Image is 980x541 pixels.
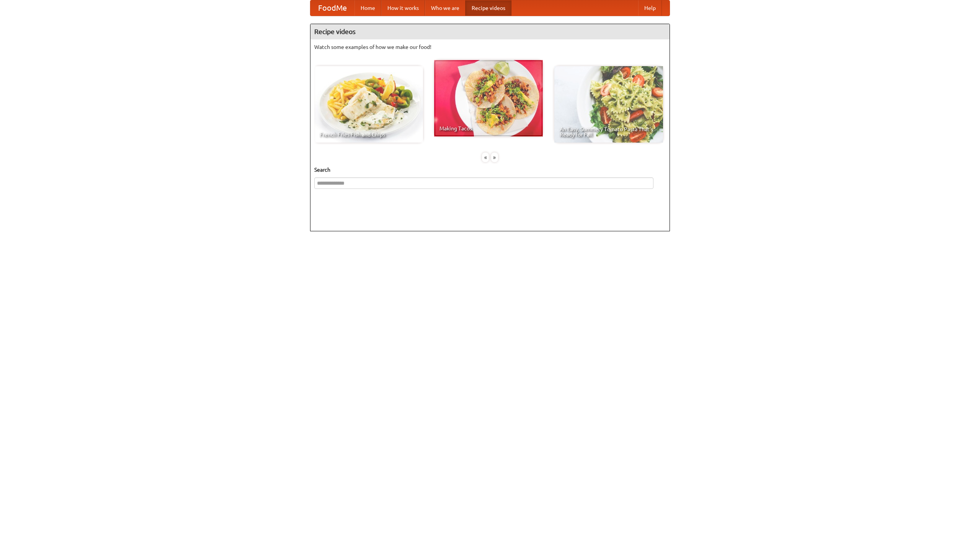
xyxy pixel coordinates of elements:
[314,166,666,174] h5: Search
[381,0,425,16] a: How it works
[439,126,537,131] span: Making Tacos
[314,66,423,143] a: French Fries Fish and Chips
[465,0,511,16] a: Recipe videos
[354,0,381,16] a: Home
[434,60,543,136] a: Making Tacos
[314,43,666,51] p: Watch some examples of how we make our food!
[310,0,354,16] a: FoodMe
[310,24,670,39] h4: Recipe videos
[482,153,489,162] div: «
[554,66,663,143] a: An Easy, Summery Tomato Pasta That's Ready for Fall
[320,132,418,137] span: French Fries Fish and Chips
[425,0,465,16] a: Who we are
[491,153,498,162] div: »
[560,127,658,137] span: An Easy, Summery Tomato Pasta That's Ready for Fall
[638,0,662,16] a: Help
